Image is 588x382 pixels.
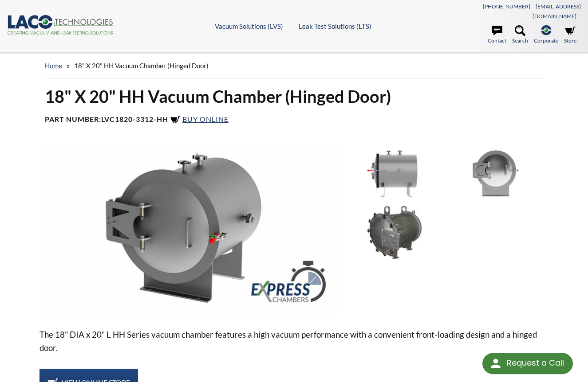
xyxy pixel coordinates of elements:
div: Request a Call [507,353,564,373]
img: round button [489,356,503,370]
a: Vacuum Solutions (LVS) [215,22,283,30]
b: LVC1820-3312-HH [101,115,168,123]
h4: Part Number: [45,115,544,125]
a: Buy Online [170,115,229,123]
span: 18" X 20" HH Vacuum Chamber (Hinged Door) [74,62,209,70]
span: Corporate [534,36,558,45]
a: Leak Test Solutions (LTS) [299,22,371,30]
a: Search [512,25,528,45]
span: Buy Online [182,115,229,123]
img: LVC1820-3312-HH Horizontal Vacuum Chamber, side view [345,147,442,201]
a: [PHONE_NUMBER] [483,3,530,10]
a: Contact [488,25,506,45]
a: Store [564,25,576,45]
a: home [45,62,62,70]
h1: 18" X 20" HH Vacuum Chamber (Hinged Door) [45,86,544,107]
p: The 18" DIA x 20" L HH Series vacuum chamber features a high vacuum performance with a convenient... [39,328,549,355]
img: LVC1820-3312-HH Horizontal Express Chamber, angled view [39,147,338,314]
img: LVC1820-3312-HH Vacuum Chamber, front view [447,147,545,201]
div: Request a Call [482,353,573,374]
a: [EMAIL_ADDRESS][DOMAIN_NAME] [533,3,581,19]
img: Horizontal Vacuum Chamber with Custom Latches and Lifting Rings, angled view [345,206,442,260]
div: » [45,53,544,78]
